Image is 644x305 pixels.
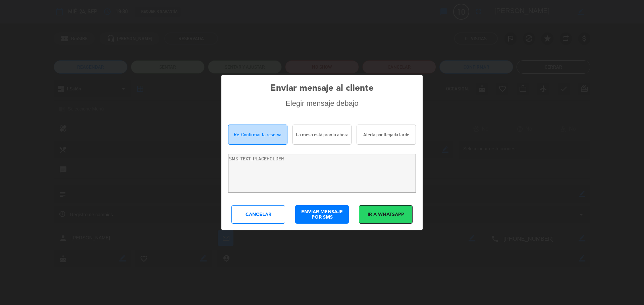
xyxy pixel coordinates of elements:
[357,125,416,145] div: Alerta por llegada tarde
[295,205,349,224] div: ENVIAR MENSAJE POR SMS
[228,125,287,145] div: Re-Confirmar la reserva
[270,81,374,96] div: Enviar mensaje al cliente
[292,125,352,145] div: La mesa está pronta ahora
[285,99,359,108] div: Elegir mensaje debajo
[359,205,413,224] div: Ir a WhatsApp
[231,205,285,224] div: Cancelar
